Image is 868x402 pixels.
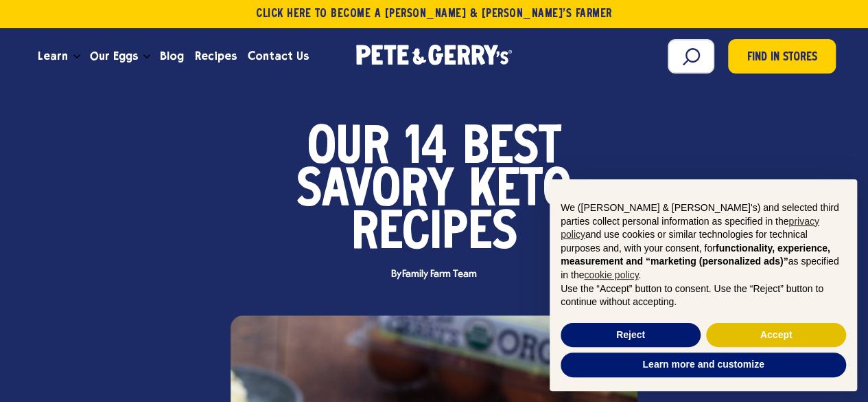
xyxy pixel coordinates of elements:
span: Learn [38,47,68,65]
span: Our [307,128,390,170]
button: Accept [706,323,846,348]
span: Find in Stores [747,49,817,67]
span: Family Farm Team [401,269,476,280]
a: Blog [154,38,189,75]
p: We ([PERSON_NAME] & [PERSON_NAME]'s) and selected third parties collect personal information as s... [561,201,846,282]
button: Open the dropdown menu for Learn [73,54,80,59]
button: Learn more and customize [561,353,846,377]
a: Recipes [189,38,242,75]
button: Reject [561,323,701,348]
a: Our Eggs [84,38,143,75]
span: Keto [469,170,572,213]
a: Learn [32,38,73,75]
a: Contact Us [242,38,314,75]
input: Search [668,39,714,74]
a: Find in Stores [728,39,836,74]
span: Best [462,128,561,170]
span: Savory [296,170,454,213]
span: 14 [405,128,447,170]
span: Our Eggs [90,47,138,65]
button: Open the dropdown menu for Our Eggs [143,54,150,59]
span: By [384,269,483,280]
span: Recipes [351,213,517,256]
span: Recipes [195,47,237,65]
span: Blog [160,47,184,65]
a: cookie policy [584,269,638,280]
p: Use the “Accept” button to consent. Use the “Reject” button to continue without accepting. [561,282,846,309]
span: Contact Us [248,47,309,65]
